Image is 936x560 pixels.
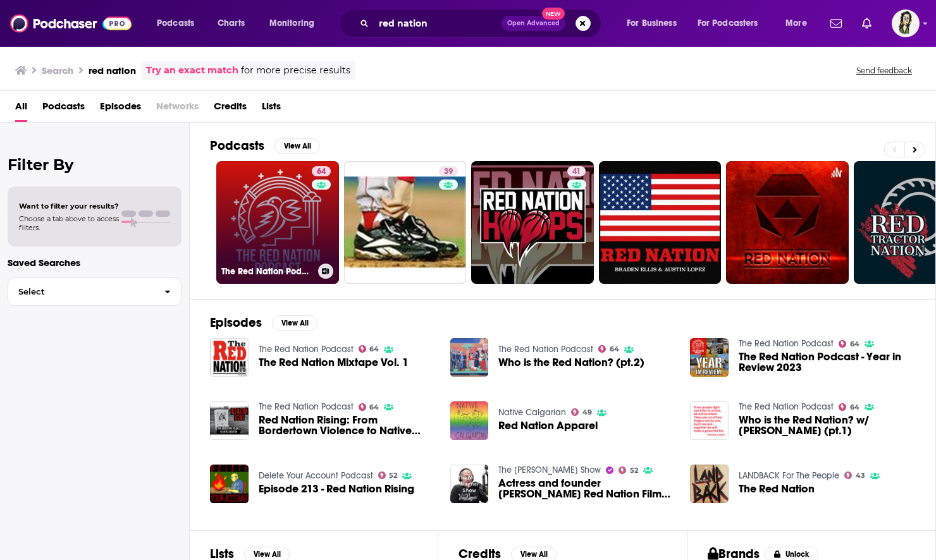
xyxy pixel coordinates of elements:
span: 52 [389,473,397,478]
button: View All [274,138,320,154]
span: 52 [630,468,638,473]
span: 64 [850,341,859,347]
a: The Red Nation Podcast [498,344,593,355]
div: Search podcasts, credits, & more... [351,9,613,38]
button: Open AdvancedNew [502,16,565,31]
span: 39 [444,166,453,178]
span: Networks [156,96,199,122]
a: 64 [839,403,859,411]
button: open menu [618,13,693,33]
span: 64 [610,346,619,352]
span: 49 [582,410,592,415]
span: Who is the Red Nation? w/ [PERSON_NAME] (pt.1) [739,415,915,436]
img: User Profile [892,9,920,37]
h2: Episodes [210,315,262,331]
a: PodcastsView All [210,138,320,154]
span: Red Nation Apparel [498,420,598,431]
a: Episodes [100,96,141,122]
button: open menu [777,13,823,33]
a: 64 [839,340,859,348]
span: Episode 213 - Red Nation Rising [259,484,414,494]
span: 64 [317,166,326,178]
span: Actress and founder [PERSON_NAME] Red Nation Films and Red Nation Film Fest is my very special gu... [498,478,675,499]
img: The Red Nation Mixtape Vol. 1 [210,338,249,377]
button: open menu [261,13,331,33]
h3: Search [42,64,73,76]
a: All [15,96,27,122]
span: 64 [850,405,859,410]
span: Logged in as poppyhat [892,9,920,37]
a: Podcasts [42,96,85,122]
span: Open Advanced [507,20,560,27]
span: For Business [627,15,677,32]
span: Red Nation Rising: From Bordertown Violence to Native Liberation [259,415,435,436]
a: Show notifications dropdown [825,13,847,34]
span: Lists [262,96,281,122]
a: Native Calgarian [498,407,566,418]
a: 49 [571,408,592,416]
h3: The Red Nation Podcast [221,266,313,277]
h3: red nation [89,64,136,76]
a: Who is the Red Nation? (pt.2) [450,338,489,377]
a: 43 [844,472,865,479]
a: The Red Nation Podcast [259,344,354,355]
p: Saved Searches [8,257,182,269]
img: The Red Nation Podcast - Year in Review 2023 [690,338,729,377]
h2: Filter By [8,155,182,174]
a: 39 [344,161,467,284]
span: For Podcasters [698,15,758,32]
span: Want to filter your results? [19,202,119,210]
a: 52 [378,472,398,479]
span: The Red Nation [739,484,815,494]
a: The Red Nation Podcast - Year in Review 2023 [739,351,915,373]
button: View All [272,315,317,331]
span: Charts [218,15,245,32]
button: Send feedback [853,65,916,76]
a: Show notifications dropdown [857,13,877,34]
span: Podcasts [157,15,194,32]
img: Red Nation Rising: From Bordertown Violence to Native Liberation [210,401,249,440]
a: The Red Nation Podcast [259,401,354,412]
a: Who is the Red Nation? (pt.2) [498,357,644,368]
button: Show profile menu [892,9,920,37]
input: Search podcasts, credits, & more... [374,13,502,33]
span: More [785,15,807,32]
a: EpisodesView All [210,315,317,331]
a: The Red Nation Podcast [739,401,834,412]
a: 39 [439,166,458,176]
a: The Mike Wagner Show [498,465,601,475]
a: Try an exact match [146,63,238,78]
button: Select [8,277,182,306]
a: 64 [359,345,379,353]
img: Episode 213 - Red Nation Rising [210,465,249,503]
a: LANDBACK For The People [739,470,839,481]
a: 41 [567,166,586,176]
span: 41 [572,166,581,178]
img: Podchaser - Follow, Share and Rate Podcasts [10,11,132,35]
img: Who is the Red Nation? w/ Nick Estes (pt.1) [690,401,729,440]
img: Actress and founder Joanelle Romero Red Nation Films and Red Nation Film Fest is my very special ... [450,465,489,503]
a: Actress and founder Joanelle Romero Red Nation Films and Red Nation Film Fest is my very special ... [498,478,675,499]
span: New [542,8,565,20]
span: Select [8,288,154,296]
a: Charts [209,13,252,33]
span: 43 [856,473,865,478]
a: 64 [359,403,379,411]
a: The Red Nation Mixtape Vol. 1 [259,357,409,368]
a: 64 [312,166,331,176]
a: Delete Your Account Podcast [259,470,373,481]
a: Red Nation Apparel [450,401,489,440]
span: Credits [214,96,247,122]
img: The Red Nation [690,465,729,503]
button: open menu [689,13,777,33]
